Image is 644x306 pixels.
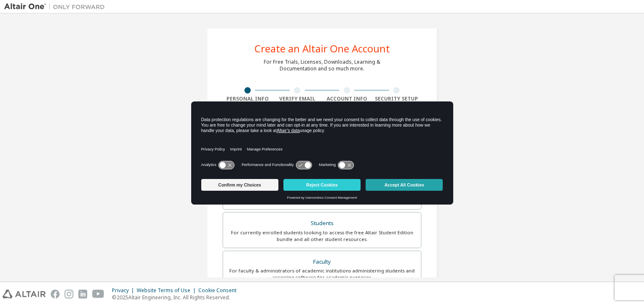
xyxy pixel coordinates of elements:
[264,59,380,72] div: For Free Trials, Licenses, Downloads, Learning & Documentation and so much more.
[322,96,372,102] div: Account Info
[228,218,416,229] div: Students
[228,267,416,281] div: For faculty & administrators of academic institutions administering students and accessing softwa...
[112,287,137,294] div: Privacy
[92,290,104,298] img: youtube.svg
[198,287,241,294] div: Cookie Consent
[223,96,273,102] div: Personal Info
[112,294,241,301] p: © 2025 Altair Engineering, Inc. All Rights Reserved.
[65,290,73,298] img: instagram.svg
[228,256,416,268] div: Faculty
[228,229,416,243] div: For currently enrolled students looking to access the free Altair Student Edition bundle and all ...
[254,44,390,54] div: Create an Altair One Account
[273,96,322,102] div: Verify Email
[137,287,198,294] div: Website Terms of Use
[372,96,422,102] div: Security Setup
[78,290,87,298] img: linkedin.svg
[51,290,60,298] img: facebook.svg
[4,3,109,11] img: Altair One
[3,290,46,298] img: altair_logo.svg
